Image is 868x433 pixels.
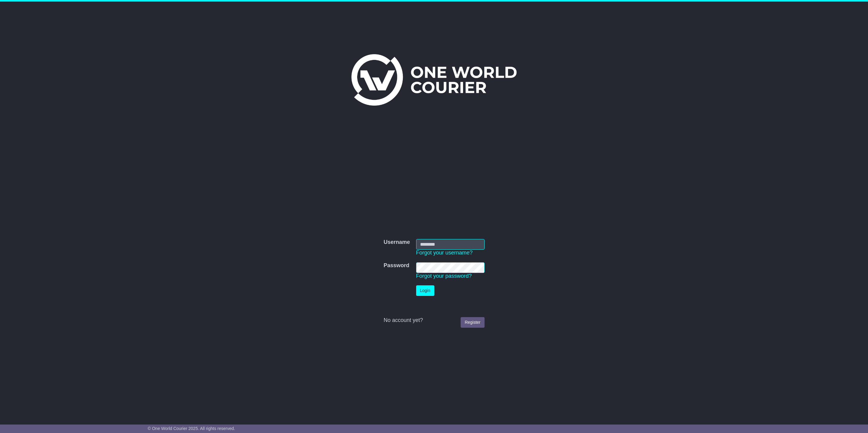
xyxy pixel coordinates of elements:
[383,239,410,246] label: Username
[351,54,517,106] img: One World
[416,273,472,279] a: Forgot your password?
[416,250,473,256] a: Forgot your username?
[461,317,484,328] a: Register
[383,262,409,269] label: Password
[383,317,484,324] div: No account yet?
[148,426,235,431] span: © One World Courier 2025. All rights reserved.
[416,285,434,296] button: Login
